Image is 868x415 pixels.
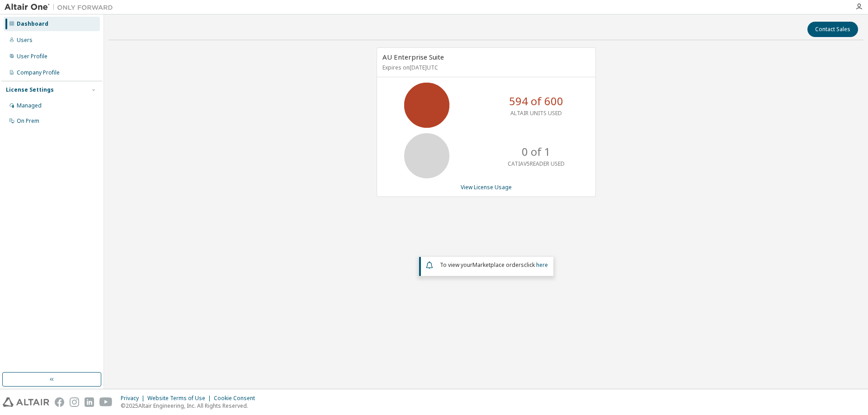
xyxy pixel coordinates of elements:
img: facebook.svg [55,397,64,407]
div: License Settings [6,86,54,93]
p: 594 of 600 [509,93,563,109]
div: Cookie Consent [214,395,260,402]
span: To view your click [440,261,548,269]
span: AU Enterprise Suite [382,52,444,61]
div: On Prem [17,117,39,125]
p: Expires on [DATE] UTC [382,64,588,71]
p: 0 of 1 [522,144,551,159]
p: ALTAIR UNITS USED [510,109,562,117]
div: Managed [17,102,42,109]
p: CATIAV5READER USED [508,160,565,168]
div: Privacy [121,395,147,402]
div: User Profile [17,53,47,60]
a: here [536,261,548,269]
img: linkedin.svg [85,397,94,407]
img: altair_logo.svg [3,397,49,407]
img: youtube.svg [99,397,113,407]
button: Contact Sales [807,22,858,37]
a: View License Usage [461,183,512,191]
div: Website Terms of Use [147,395,214,402]
img: Altair One [5,3,118,12]
img: instagram.svg [70,397,79,407]
div: Users [17,37,33,44]
div: Dashboard [17,20,48,28]
em: Marketplace orders [472,261,524,269]
p: © 2025 Altair Engineering, Inc. All Rights Reserved. [121,402,260,410]
div: Company Profile [17,69,60,76]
